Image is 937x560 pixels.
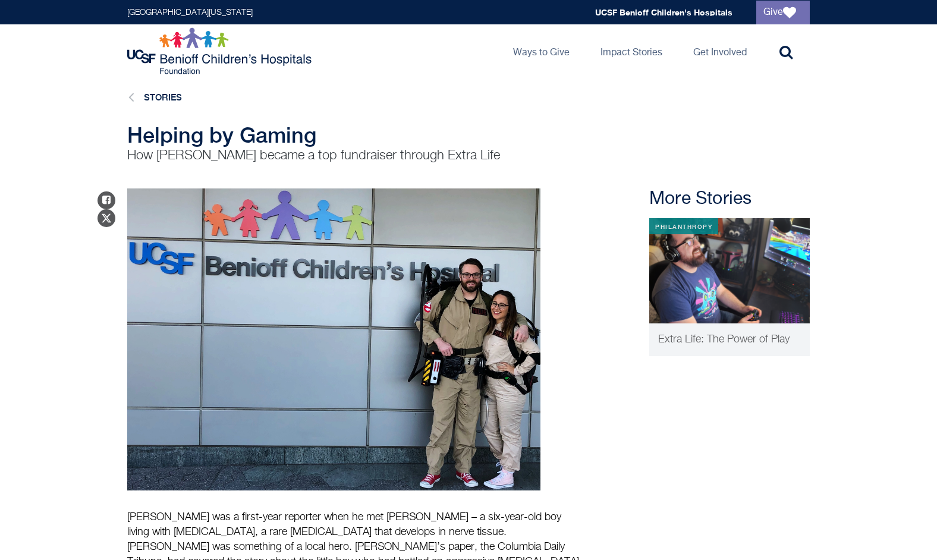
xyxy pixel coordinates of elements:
a: Ways to Give [504,24,579,78]
p: How [PERSON_NAME] became a top fundraiser through Extra Life [127,147,585,165]
a: Stories [144,92,182,102]
span: Helping by Gaming [127,122,316,147]
a: [GEOGRAPHIC_DATA][US_STATE] [127,8,253,17]
a: Get Involved [684,24,756,78]
h2: More Stories [649,188,810,210]
a: Philanthropy Extra Life: The Power of Play Extra Life: The Power of Play [649,218,810,356]
img: Logo for UCSF Benioff Children's Hospitals Foundation [127,27,315,75]
a: Give [756,1,810,24]
a: Impact Stories [591,24,672,78]
a: UCSF Benioff Children's Hospitals [595,7,732,17]
span: Extra Life: The Power of Play [658,334,790,345]
img: Extra Life: The Power of Play [649,218,810,323]
img: Greg and logo [127,188,540,490]
div: Philanthropy [649,218,718,234]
